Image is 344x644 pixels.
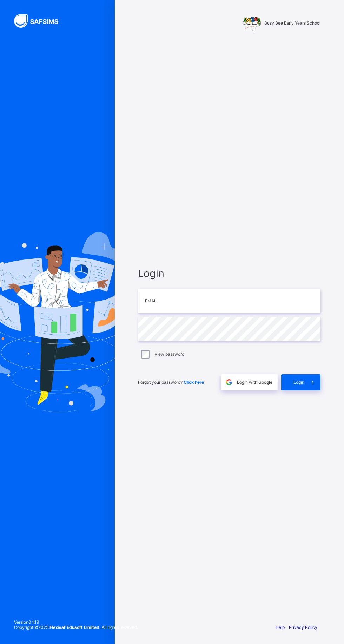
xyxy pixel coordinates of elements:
span: Busy Bee Early Years School [264,20,320,26]
a: Click here [184,380,204,385]
a: Privacy Policy [289,625,317,630]
img: google.396cfc9801f0270233282035f929180a.svg [225,378,233,386]
span: Login [293,380,304,385]
span: Version 0.1.19 [14,619,138,625]
span: Forgot your password? [138,380,204,385]
span: Copyright © 2025 All rights reserved. [14,625,138,630]
strong: Flexisaf Edusoft Limited. [49,625,101,630]
span: Login with Google [237,380,272,385]
a: Help [276,625,285,630]
img: SAFSIMS Logo [14,14,67,28]
label: View password [154,351,184,357]
span: Login [138,267,320,280]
